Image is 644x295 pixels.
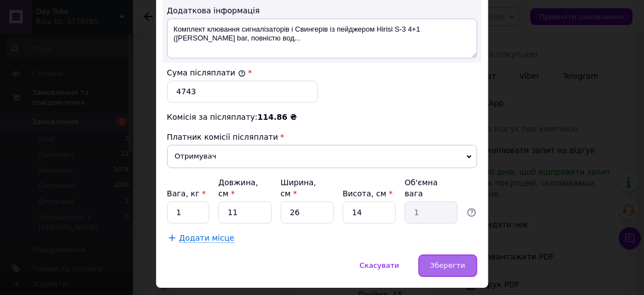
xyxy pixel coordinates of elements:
[167,133,279,141] span: Платник комісії післяплати
[167,68,246,77] label: Сума післяплати
[167,145,477,168] span: Отримувач
[167,189,206,198] label: Вага, кг
[257,113,297,121] span: 114.86 ₴
[360,261,399,269] span: Скасувати
[281,178,316,198] label: Ширина, см
[218,178,258,198] label: Довжина, см
[167,5,477,16] div: Додаткова інформація
[179,233,235,243] span: Додати місце
[167,111,477,123] div: Комісія за післяплату:
[343,189,393,198] label: Висота, см
[405,177,458,199] div: Об'ємна вага
[430,261,465,269] span: Зберегти
[167,18,477,58] textarea: Комплект клювання сигналізаторів і Свингерів із пейджером Hirisi S-3 4+1 ([PERSON_NAME] bar, повн...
